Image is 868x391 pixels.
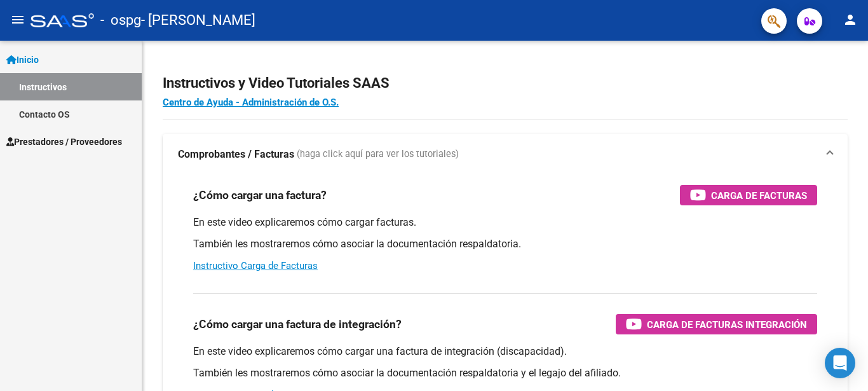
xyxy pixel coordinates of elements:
p: También les mostraremos cómo asociar la documentación respaldatoria. [193,237,817,251]
p: En este video explicaremos cómo cargar facturas. [193,216,817,230]
mat-icon: menu [10,12,25,27]
span: Carga de Facturas Integración [647,317,807,333]
button: Carga de Facturas Integración [616,314,817,334]
mat-expansion-panel-header: Comprobantes / Facturas (haga click aquí para ver los tutoriales) [163,134,848,175]
mat-icon: person [843,12,858,27]
span: Inicio [6,53,39,67]
button: Carga de Facturas [680,185,817,205]
a: Instructivo Carga de Facturas [193,260,318,271]
p: También les mostraremos cómo asociar la documentación respaldatoria y el legajo del afiliado. [193,366,817,380]
span: - [PERSON_NAME] [141,6,255,34]
h2: Instructivos y Video Tutoriales SAAS [163,71,848,95]
p: En este video explicaremos cómo cargar una factura de integración (discapacidad). [193,345,817,359]
strong: Comprobantes / Facturas [178,147,294,161]
a: Centro de Ayuda - Administración de O.S. [163,97,339,108]
h3: ¿Cómo cargar una factura? [193,186,327,204]
h3: ¿Cómo cargar una factura de integración? [193,315,402,333]
span: - ospg [100,6,141,34]
span: (haga click aquí para ver los tutoriales) [297,147,459,161]
div: Open Intercom Messenger [825,348,855,378]
span: Prestadores / Proveedores [6,135,122,149]
span: Carga de Facturas [711,188,807,203]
